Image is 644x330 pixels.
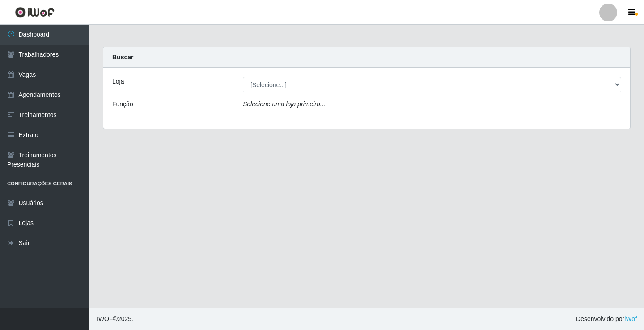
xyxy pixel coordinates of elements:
[112,100,133,109] label: Função
[97,314,133,324] span: © 2025 .
[97,315,113,322] span: IWOF
[112,54,133,61] strong: Buscar
[624,315,637,322] a: iWof
[576,314,637,324] span: Desenvolvido por
[112,77,124,86] label: Loja
[243,100,325,108] i: Selecione uma loja primeiro...
[15,7,55,18] img: CoreUI Logo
